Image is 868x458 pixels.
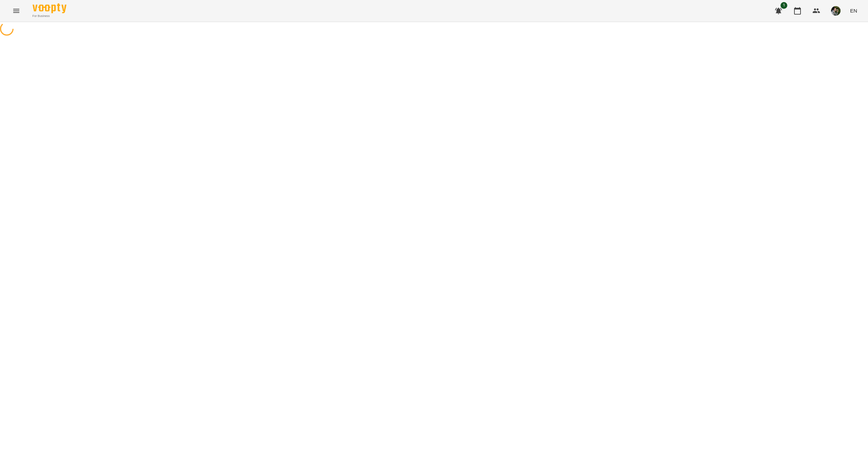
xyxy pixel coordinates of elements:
img: 70cfbdc3d9a863d38abe8aa8a76b24f3.JPG [831,6,841,16]
img: Voopty Logo [33,3,66,13]
span: For Business [33,14,66,18]
button: Menu [8,3,24,19]
button: EN [847,4,860,17]
span: EN [850,7,857,14]
span: 1 [781,2,787,9]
